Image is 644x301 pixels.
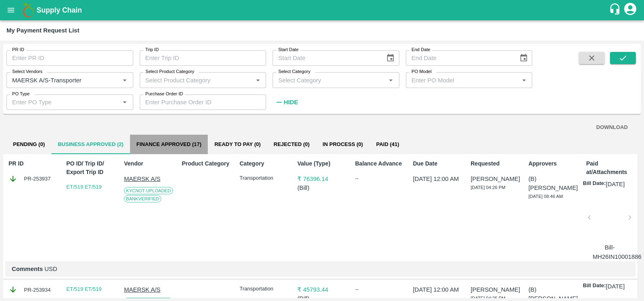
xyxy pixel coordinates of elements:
p: [DATE] 12:00 AM [413,174,462,183]
a: ET/519 ET/519 [66,286,102,292]
input: Enter PO Model [408,75,517,85]
span: [DATE] 04:26 PM [471,185,505,190]
img: logo [20,2,36,18]
label: Start Date [278,47,299,53]
input: Select Category [275,75,384,85]
button: Pending (0) [6,135,51,154]
p: Bill-MH26IN1000188698 [593,243,627,261]
button: Open [386,75,396,85]
input: Select Vendor [9,75,107,85]
p: Requested [471,159,520,168]
p: Balance Advance [355,159,405,168]
div: My Payment Request List [6,25,79,36]
div: customer-support [609,3,623,17]
span: [DATE] 04:25 PM [471,296,505,301]
p: Transportation [240,174,289,182]
p: Bill Date: [583,180,606,189]
b: Comments [12,266,43,272]
span: KYC Not Uploaded [124,187,173,194]
p: Category [240,159,289,168]
button: Open [119,97,130,107]
div: PR-253934 [9,285,58,294]
p: Approvers [529,159,578,168]
p: (B) [PERSON_NAME] [529,174,578,193]
p: [DATE] [606,180,625,189]
p: ₹ 76396.14 [297,174,347,183]
input: Enter PR ID [6,50,133,66]
label: Select Category [278,69,310,75]
input: Enter Purchase Order ID [140,95,267,110]
button: In Process (0) [316,135,369,154]
span: [DATE] 08:46 AM [529,194,563,199]
p: MAERSK A/S [124,285,173,294]
button: Open [519,75,529,85]
p: Due Date [413,159,462,168]
button: Open [253,75,263,85]
button: Open [119,75,130,85]
label: Trip ID [145,47,159,53]
button: Business Approved (2) [51,135,130,154]
span: Bank Verified [124,195,161,202]
button: open drawer [2,1,20,19]
button: Ready To Pay (0) [208,135,267,154]
p: [PERSON_NAME] [471,174,520,183]
p: PO ID/ Trip ID/ Export Trip ID [66,159,116,176]
input: Start Date [273,50,380,66]
div: -- [355,285,405,293]
p: ( Bill ) [297,183,347,192]
p: ₹ 45793.44 [297,285,347,294]
button: DOWNLOAD [593,120,631,135]
strong: Hide [284,99,298,105]
label: End Date [412,47,430,53]
p: Value (Type) [297,159,347,168]
label: PR ID [12,47,24,53]
button: Rejected (0) [267,135,316,154]
button: Paid (41) [369,135,406,154]
p: Bill Date: [583,282,606,291]
p: Product Category [182,159,231,168]
p: Vendor [124,159,173,168]
div: PR-253937 [9,174,58,183]
p: [DATE] [606,282,625,291]
p: [PERSON_NAME] [471,285,520,294]
input: Enter Trip ID [140,50,267,66]
div: -- [355,174,405,183]
a: ET/519 ET/519 [66,184,102,190]
b: Supply Chain [36,6,82,14]
label: PO Model [412,69,432,75]
button: Finance Approved (17) [130,135,208,154]
input: Enter PO Type [9,97,117,107]
a: Supply Chain [36,4,609,16]
input: Select Product Category [142,75,251,85]
label: Purchase Order ID [145,91,183,97]
button: Choose date [516,50,531,66]
button: Hide [273,95,300,109]
p: USD [12,264,629,273]
p: MAERSK A/S [124,174,173,183]
label: Select Product Category [145,69,194,75]
p: Paid at/Attachments [586,159,635,176]
label: Select Vendors [12,69,43,75]
label: PO Type [12,91,30,97]
p: Transportation [240,285,289,293]
p: [DATE] 12:00 AM [413,285,462,294]
button: Choose date [383,50,398,66]
p: PR ID [9,159,58,168]
div: account of current user [623,2,638,19]
input: End Date [406,50,513,66]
